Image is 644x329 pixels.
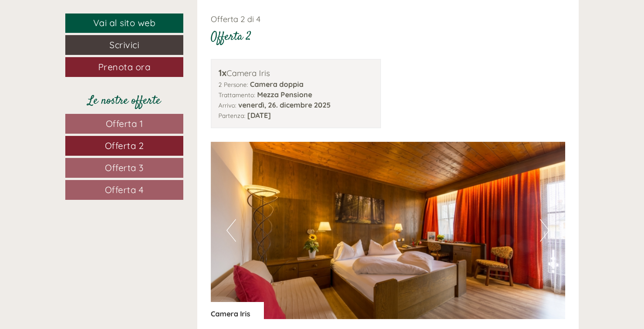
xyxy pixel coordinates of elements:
button: Next [540,219,549,242]
small: 18:35 [131,83,341,90]
div: [DATE] [160,7,195,22]
small: Trattamento: [218,91,255,99]
a: Vai al sito web [65,14,183,33]
a: Prenota ora [65,57,183,77]
div: Le nostre offerte [65,93,183,109]
b: Camera doppia [250,80,304,89]
span: Offerta 1 [106,118,143,129]
small: 18:34 [14,44,142,50]
span: Offerta 3 [105,162,144,173]
span: Offerta 4 [105,184,144,195]
div: Offerta 2 [211,29,251,45]
img: image [211,142,566,319]
b: [DATE] [247,111,271,120]
div: Camera Iris [218,67,374,80]
div: Lei [131,55,341,63]
button: Invia [306,233,355,253]
div: Buon giorno, come possiamo aiutarla? [7,24,147,52]
span: Offerta 2 [105,140,144,151]
small: 2 Persone: [218,81,248,88]
b: Mezza Pensione [257,90,312,99]
small: Partenza: [218,112,245,119]
div: buongiorno, vho ricevuto la vostra offerta ma avrei una serie di domande da farvi. Potete contatt... [126,54,348,91]
button: Previous [227,219,236,242]
b: venerdì, 26. dicembre 2025 [238,100,331,109]
b: 1x [218,67,227,78]
small: Arrivo: [218,101,236,109]
span: Offerta 2 di 4 [211,14,260,24]
div: Hotel Weisses Lamm [14,26,142,33]
a: Scrivici [65,35,183,55]
div: Camera Iris [211,302,264,319]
